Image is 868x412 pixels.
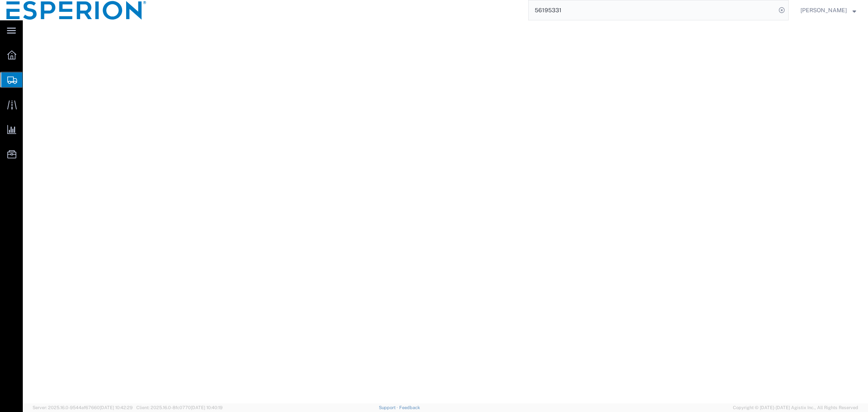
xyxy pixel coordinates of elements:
[733,404,858,411] span: Copyright © [DATE]-[DATE] Agistix Inc., All Rights Reserved
[100,405,133,410] span: [DATE] 10:42:29
[33,405,133,410] span: Server: 2025.16.0-9544af67660
[379,405,399,410] a: Support
[191,405,223,410] span: [DATE] 10:40:19
[23,20,868,403] iframe: FS Legacy Container
[800,6,847,15] span: Alexandra Breaux
[800,5,857,15] button: [PERSON_NAME]
[399,405,420,410] a: Feedback
[529,0,776,20] input: Search for shipment number, reference number
[136,405,223,410] span: Client: 2025.16.0-8fc0770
